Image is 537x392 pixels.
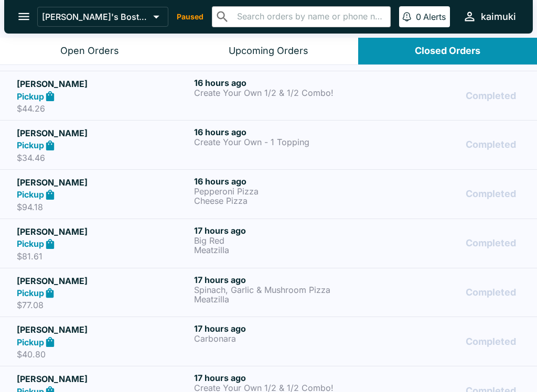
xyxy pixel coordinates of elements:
button: kaimuki [458,5,520,28]
h5: [PERSON_NAME] [17,373,190,385]
p: Alerts [423,12,446,22]
h6: 16 hours ago [194,176,367,187]
p: Paused [177,12,203,22]
h5: [PERSON_NAME] [17,176,190,189]
button: open drawer [10,3,37,30]
p: Carbonara [194,334,367,343]
h6: 16 hours ago [194,78,367,88]
strong: Pickup [17,189,44,200]
h5: [PERSON_NAME] [17,78,190,90]
div: Closed Orders [415,45,480,57]
p: Spinach, Garlic & Mushroom Pizza [194,285,367,295]
div: Upcoming Orders [229,45,308,57]
p: $44.26 [17,103,190,114]
p: Create Your Own 1/2 & 1/2 Combo! [194,88,367,97]
button: [PERSON_NAME]'s Boston Pizza [37,7,168,27]
p: Cheese Pizza [194,196,367,205]
div: kaimuki [481,10,516,23]
p: 0 [416,12,421,22]
h6: 16 hours ago [194,127,367,137]
strong: Pickup [17,140,44,150]
input: Search orders by name or phone number [234,9,386,24]
p: Create Your Own - 1 Topping [194,137,367,147]
strong: Pickup [17,288,44,298]
div: Open Orders [60,45,119,57]
h5: [PERSON_NAME] [17,323,190,336]
p: Pepperoni Pizza [194,187,367,196]
p: Meatzilla [194,245,367,255]
p: $81.61 [17,251,190,262]
h6: 17 hours ago [194,323,367,334]
h6: 17 hours ago [194,225,367,236]
p: [PERSON_NAME]'s Boston Pizza [42,12,149,22]
h6: 17 hours ago [194,275,367,285]
p: Meatzilla [194,295,367,304]
p: $34.46 [17,153,190,163]
h5: [PERSON_NAME] [17,275,190,287]
strong: Pickup [17,238,44,249]
h5: [PERSON_NAME] [17,127,190,139]
strong: Pickup [17,91,44,102]
p: $77.08 [17,300,190,310]
p: $94.18 [17,202,190,212]
p: $40.80 [17,349,190,360]
p: Big Red [194,236,367,245]
h5: [PERSON_NAME] [17,225,190,238]
h6: 17 hours ago [194,373,367,383]
strong: Pickup [17,337,44,347]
